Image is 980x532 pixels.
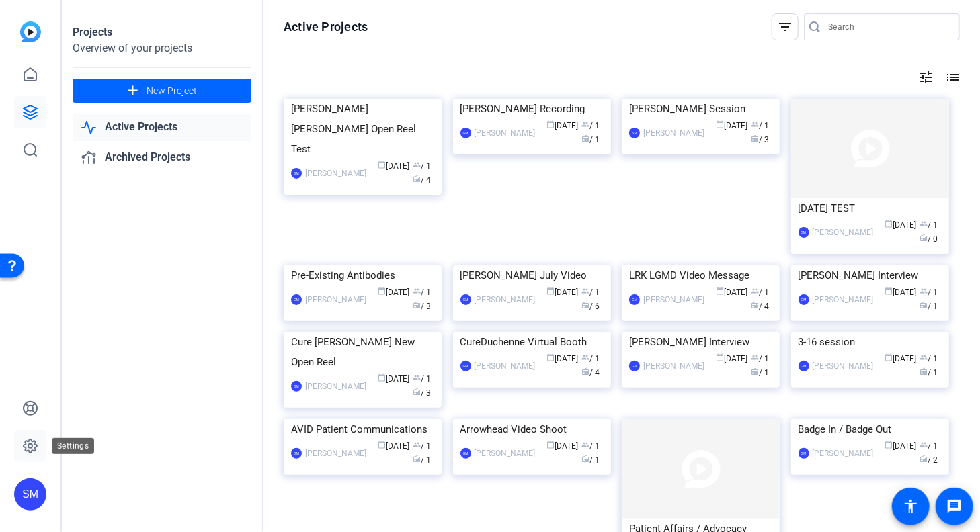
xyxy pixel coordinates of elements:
[291,294,302,305] div: GM
[460,332,604,352] div: CureDuchenne Virtual Booth
[716,353,724,361] span: calendar_today
[751,301,759,309] span: radio
[73,24,251,40] div: Projects
[582,441,600,451] span: / 1
[799,265,942,285] div: [PERSON_NAME] Interview
[885,353,893,361] span: calendar_today
[920,354,938,363] span: / 1
[460,419,604,439] div: Arrowhead Video Shoot
[799,294,809,305] div: GM
[413,161,431,171] span: / 1
[716,354,747,363] span: [DATE]
[52,438,94,454] div: Settings
[716,287,724,295] span: calendar_today
[547,120,555,128] span: calendar_today
[629,128,640,138] div: SM
[291,332,434,372] div: Cure [PERSON_NAME] New Open Reel
[475,126,536,140] div: [PERSON_NAME]
[751,121,769,130] span: / 1
[378,287,409,297] span: [DATE]
[460,99,604,119] div: [PERSON_NAME] Recording
[751,287,769,297] span: / 1
[291,99,434,159] div: [PERSON_NAME] [PERSON_NAME] Open Reel Test
[582,368,600,378] span: / 4
[413,373,421,382] span: group
[291,265,434,285] div: Pre-Existing Antibodies
[751,135,769,144] span: / 3
[20,21,41,42] img: blue-gradient.svg
[378,373,386,382] span: calendar_today
[751,287,759,295] span: group
[582,441,590,449] span: group
[920,353,928,361] span: group
[643,293,704,306] div: [PERSON_NAME]
[378,374,409,384] span: [DATE]
[920,287,938,297] span: / 1
[475,447,536,460] div: [PERSON_NAME]
[291,419,434,439] div: AVID Patient Communications
[378,161,386,169] span: calendar_today
[920,441,928,449] span: group
[547,353,555,361] span: calendar_today
[751,134,759,142] span: radio
[305,380,366,393] div: [PERSON_NAME]
[716,120,724,128] span: calendar_today
[378,161,409,171] span: [DATE]
[777,19,793,35] mat-icon: filter_list
[629,99,772,119] div: [PERSON_NAME] Session
[147,84,197,98] span: New Project
[582,302,600,311] span: / 6
[413,301,421,309] span: radio
[920,234,938,244] span: / 0
[885,287,893,295] span: calendar_today
[885,220,893,228] span: calendar_today
[582,367,590,375] span: radio
[305,293,366,306] div: [PERSON_NAME]
[413,287,431,297] span: / 1
[291,168,302,179] div: SM
[413,441,431,451] span: / 1
[460,448,471,459] div: GM
[920,287,928,295] span: group
[460,294,471,305] div: GM
[920,367,928,375] span: radio
[946,498,963,515] mat-icon: message
[547,354,579,363] span: [DATE]
[582,354,600,363] span: / 1
[475,359,536,373] div: [PERSON_NAME]
[413,455,421,463] span: radio
[920,441,938,451] span: / 1
[920,455,938,465] span: / 2
[885,220,917,230] span: [DATE]
[547,287,579,297] span: [DATE]
[582,120,590,128] span: group
[14,478,46,511] div: SM
[582,135,600,144] span: / 1
[885,441,893,449] span: calendar_today
[920,302,938,311] span: / 1
[920,368,938,378] span: / 1
[582,134,590,142] span: radio
[751,353,759,361] span: group
[643,126,704,140] div: [PERSON_NAME]
[547,287,555,295] span: calendar_today
[629,361,640,371] div: GM
[920,234,928,242] span: radio
[378,287,386,295] span: calendar_today
[920,220,928,228] span: group
[885,354,917,363] span: [DATE]
[813,447,874,460] div: [PERSON_NAME]
[413,388,431,398] span: / 3
[799,419,942,439] div: Badge In / Badge Out
[582,121,600,130] span: / 1
[751,367,759,375] span: radio
[828,19,949,35] input: Search
[582,353,590,361] span: group
[547,441,555,449] span: calendar_today
[73,114,251,141] a: Active Projects
[291,448,302,459] div: GM
[716,287,747,297] span: [DATE]
[413,175,421,183] span: radio
[751,354,769,363] span: / 1
[413,388,421,396] span: radio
